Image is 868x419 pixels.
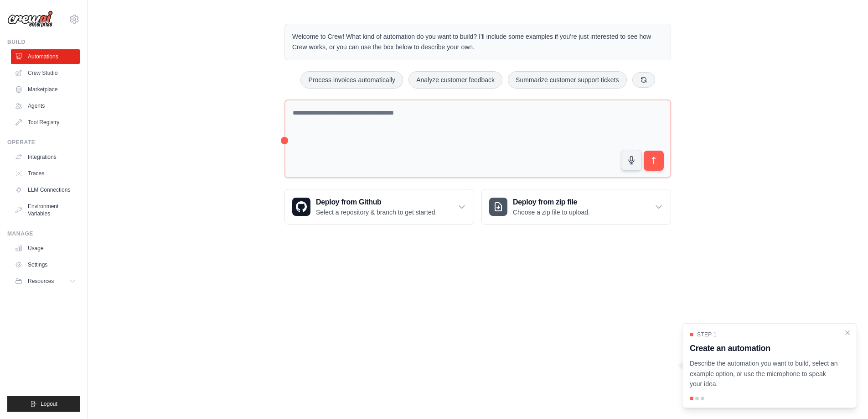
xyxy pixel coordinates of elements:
[690,358,838,389] p: Describe the automation you want to build, select an example option, or use the microphone to spe...
[292,31,663,52] p: Welcome to Crew! What kind of automation do you want to build? I'll include some examples if you'...
[11,66,80,80] a: Crew Studio
[11,199,80,221] a: Environment Variables
[316,208,437,217] p: Select a repository & branch to get started.
[11,115,80,130] a: Tool Registry
[11,99,80,113] a: Agents
[316,197,437,208] h3: Deploy from Github
[7,38,80,46] div: Build
[508,71,626,89] button: Summarize customer support tickets
[11,49,80,64] a: Automations
[7,139,80,146] div: Operate
[300,71,403,89] button: Process invoices automatically
[11,82,80,97] a: Marketplace
[11,150,80,164] a: Integrations
[844,329,851,336] button: Close walkthrough
[11,166,80,181] a: Traces
[41,400,57,408] span: Logout
[7,396,80,412] button: Logout
[11,257,80,272] a: Settings
[7,230,80,237] div: Manage
[690,342,838,355] h3: Create an automation
[11,183,80,197] a: LLM Connections
[11,274,80,288] button: Resources
[513,197,590,208] h3: Deploy from zip file
[11,241,80,256] a: Usage
[408,71,502,89] button: Analyze customer feedback
[697,331,717,338] span: Step 1
[513,208,590,217] p: Choose a zip file to upload.
[28,278,54,285] span: Resources
[7,10,53,28] img: Logo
